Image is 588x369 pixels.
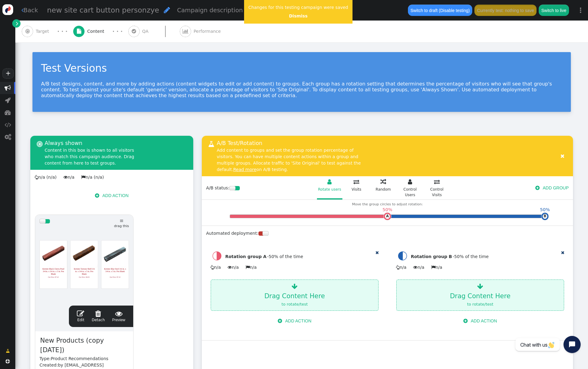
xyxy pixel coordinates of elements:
span: n/a [63,175,74,180]
span: Always shown [45,140,82,146]
span:  [327,179,332,185]
span:  [5,134,11,140]
div: · · · [57,27,67,36]
span:  [112,310,125,317]
div: · · · [112,27,123,36]
span: Campaign description [177,7,243,14]
span:  [37,139,45,150]
span:  [278,318,282,323]
button: ADD ACTION [273,315,316,326]
a:  Target · · · [22,21,73,42]
div: Move the group circles to adjust rotation: [223,202,552,207]
span:  [5,122,11,128]
span:  [77,310,84,317]
a: Preview [112,310,125,323]
span: QA [142,28,151,35]
span:  [35,175,38,179]
div: Test Versions [41,61,562,76]
span:  [246,265,250,269]
span: Product Recommendations [51,356,108,361]
span:  [431,265,435,269]
span:  [477,283,483,290]
a:  Performance [180,21,235,42]
span: A/B Test/Rotation [217,140,262,146]
span: n/a (n/a) [35,175,57,180]
a: Edit [77,310,84,323]
span:  [353,179,359,185]
span:  [6,348,10,354]
span:  [228,265,232,269]
a:  Content · · · [73,21,128,42]
div: to rotate/test [221,301,369,307]
div: Automated deployment: [202,226,273,241]
div: - % of the time [396,249,564,264]
span:  [463,318,468,323]
button: Switch to live [539,5,569,16]
button: ADD ACTION [459,315,501,326]
div: Rotate users [318,187,341,192]
a:  Visits [344,177,369,200]
span:  [408,179,412,185]
div: Visits [345,187,368,192]
span:  [292,283,298,290]
div: to rotate/test [406,301,554,307]
span:  [375,250,379,255]
span:  [208,139,217,150]
button: ADD GROUP [531,182,573,193]
span: drag this [114,220,129,228]
a:  [12,19,21,28]
a: + [2,68,13,79]
div: - % of the time [210,249,379,264]
span:  [25,29,30,34]
td: B [543,214,547,219]
span:  [5,109,11,116]
span: n/a [228,265,239,270]
button:  [556,150,569,162]
div: Drag Content Here [397,280,564,310]
span: n/a [413,265,424,270]
p: A/B test designs, content, and more by adding actions (content widgets to edit or add content) to... [41,81,562,98]
span:  [210,265,214,269]
span:  [434,179,440,185]
a:  [2,345,14,356]
span: Performance [194,28,223,35]
a:  Control Visits [424,177,450,200]
a:  [561,249,564,256]
span:  [16,20,18,27]
a: Dismiss [289,13,307,18]
span: Detach [92,310,105,322]
span: n/a [246,265,257,270]
div: Control Users [398,187,422,198]
span:  [183,29,188,34]
span: n/a [396,265,406,270]
span:  [21,7,24,13]
span:  [380,179,386,185]
div: Content in this box is shown to all visitors who match this campaign audience. Drag content from ... [45,147,135,166]
button: Switch to draft (Disable testing) [408,5,473,16]
span: n/a (n/a) [81,175,104,180]
span:  [164,6,170,13]
div: A/B status: [202,185,244,191]
div: Drag Content Here [211,280,378,310]
span: Rotation group B [410,253,453,260]
span: 50 [454,254,460,259]
div: Random [371,187,395,192]
button: Currently test: nothing to save [474,5,537,16]
div: Control Visits [425,187,449,198]
span:  [396,265,400,269]
a: Read more [233,167,256,172]
td: A [385,214,390,219]
span:  [561,250,564,255]
span:  [5,85,11,91]
span:  [5,97,11,103]
button: ADD ACTION [91,190,133,201]
span:  [77,29,81,34]
a:  Rotate users [317,177,342,200]
a: Detach [92,310,105,323]
span: New Products (copy [DATE]) [40,336,129,356]
span:  [81,175,85,179]
span: Target [36,28,52,35]
a:  Random [371,177,396,200]
a: Back [21,6,38,15]
span:  [560,154,564,158]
